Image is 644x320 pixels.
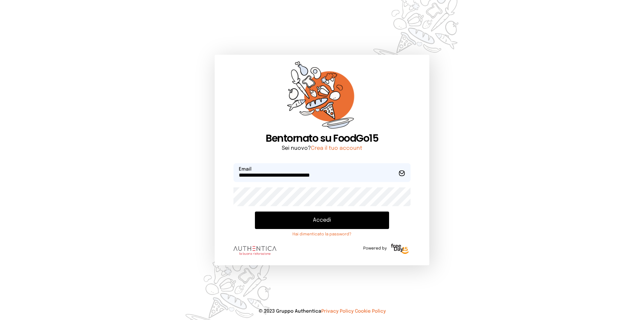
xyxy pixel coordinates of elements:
a: Hai dimenticato la password? [255,232,389,237]
a: Cookie Policy [355,309,386,314]
span: Powered by [363,246,387,251]
img: logo-freeday.3e08031.png [389,242,411,256]
img: sticker-orange.65babaf.png [287,61,357,132]
button: Accedi [255,212,389,229]
a: Crea il tuo account [311,145,362,151]
p: © 2023 Gruppo Authentica [11,308,633,315]
h1: Bentornato su FoodGo15 [233,132,411,144]
a: Privacy Policy [321,309,354,314]
p: Sei nuovo? [233,144,411,152]
img: logo.8f33a47.png [233,246,276,255]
